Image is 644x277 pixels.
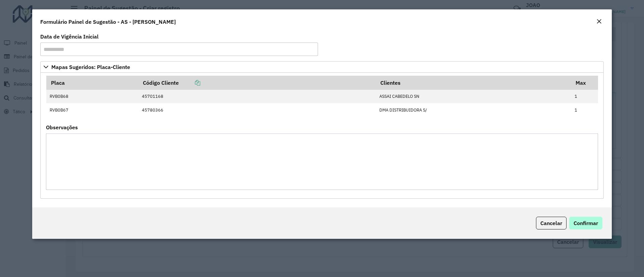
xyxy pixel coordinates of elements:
td: 1 [571,103,598,117]
button: Close [594,17,604,26]
td: RVB0B67 [46,103,139,117]
span: Cancelar [540,220,562,226]
th: Placa [46,76,139,90]
a: Copiar [179,79,200,86]
td: 1 [571,90,598,103]
td: 45701168 [138,90,376,103]
th: Max [571,76,598,90]
th: Clientes [376,76,571,90]
th: Código Cliente [138,76,376,90]
span: Mapas Sugeridos: Placa-Cliente [51,64,130,70]
a: Mapas Sugeridos: Placa-Cliente [40,61,604,73]
button: Cancelar [536,217,567,229]
td: 45780366 [138,103,376,117]
td: RVB0B68 [46,90,139,103]
div: Mapas Sugeridos: Placa-Cliente [40,73,604,199]
span: Confirmar [574,220,598,226]
em: Fechar [596,19,602,24]
h4: Formulário Painel de Sugestão - AS - [PERSON_NAME] [40,18,176,26]
label: Data de Vigência Inicial [40,32,99,41]
button: Confirmar [569,217,602,229]
td: ASSAI CABEDELO SN [376,90,571,103]
label: Observações [46,123,78,131]
td: DMA DISTRIBUIDORA S/ [376,103,571,117]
